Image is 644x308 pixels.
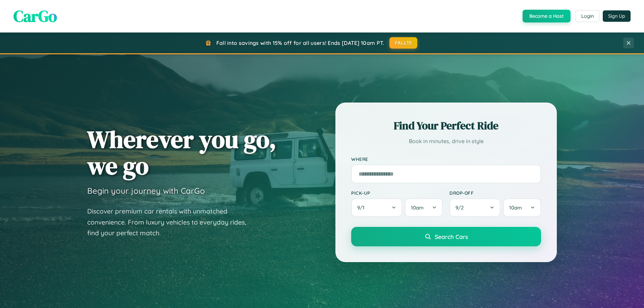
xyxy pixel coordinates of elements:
[405,198,443,217] button: 10am
[87,206,255,239] p: Discover premium car rentals with unmatched convenience. From luxury vehicles to everyday rides, ...
[523,10,571,22] button: Become a Host
[351,227,541,246] button: Search Cars
[389,37,418,49] button: FALL15
[216,40,384,46] span: Fall into savings with 15% off for all users! Ends [DATE] 10am PT.
[351,198,402,217] button: 9/1
[455,204,467,211] span: 9 / 2
[87,186,205,196] h3: Begin your journey with CarGo
[351,156,541,162] label: Where
[357,204,368,211] span: 9 / 1
[351,190,443,196] label: Pick-up
[449,190,541,196] label: Drop-off
[87,126,276,179] h1: Wherever you go, we go
[351,136,541,146] p: Book in minutes, drive in style
[435,233,468,240] span: Search Cars
[449,198,500,217] button: 9/2
[351,118,541,133] h2: Find Your Perfect Ride
[509,204,522,211] span: 10am
[603,10,631,22] button: Sign Up
[411,204,424,211] span: 10am
[576,10,599,22] button: Login
[13,5,57,27] span: CarGo
[503,198,541,217] button: 10am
